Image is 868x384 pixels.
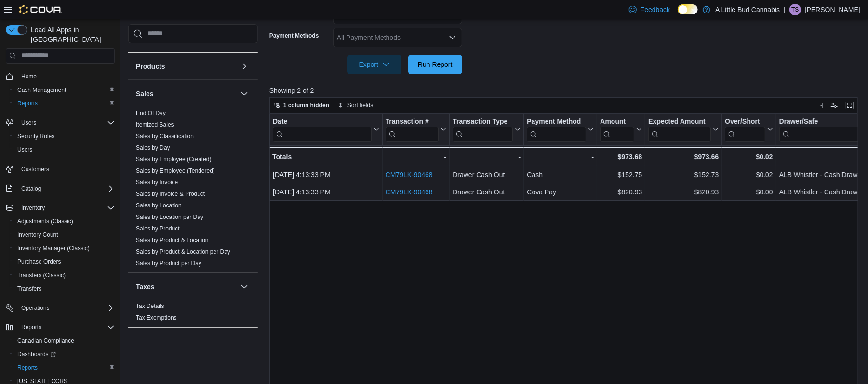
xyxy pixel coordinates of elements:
button: Run Report [408,55,462,74]
span: Customers [21,166,49,173]
div: Amount [600,117,634,126]
button: Date [273,117,379,141]
a: Sales by Product per Day [136,260,201,267]
button: Catalog [2,182,119,195]
button: Operations [17,302,53,314]
div: Cash [527,169,594,180]
div: Cova Pay [527,186,594,198]
span: Transfers [17,285,41,293]
div: $820.93 [600,186,642,198]
a: Canadian Compliance [13,335,78,346]
span: Users [17,146,32,154]
span: Sales by Employee (Tendered) [136,167,215,175]
span: Reports [13,362,115,373]
span: Canadian Compliance [17,337,74,345]
a: Home [17,71,40,82]
div: Expected Amount [648,117,711,141]
span: Catalog [17,183,115,194]
span: Sales by Product & Location per Day [136,248,230,256]
span: Purchase Orders [17,258,61,266]
button: Adjustments (Classic) [10,215,119,228]
span: Sales by Employee (Created) [136,155,212,163]
a: Transfers [13,283,45,294]
span: Sort fields [347,102,373,109]
span: Reports [13,98,115,109]
span: Feedback [641,5,670,14]
button: Reports [10,361,119,374]
button: Inventory Count [10,228,119,242]
div: Totals [272,151,379,163]
span: 1 column hidden [283,102,329,109]
span: Itemized Sales [136,121,174,128]
span: Sales by Location [136,202,182,209]
button: Sort fields [334,100,377,111]
div: Expected Amount [648,117,711,126]
a: Dashboards [13,348,60,360]
span: Canadian Compliance [13,335,115,346]
input: Dark Mode [678,4,698,14]
p: [PERSON_NAME] [805,4,860,15]
a: Sales by Product & Location per Day [136,248,230,255]
a: Sales by Product & Location [136,237,209,243]
a: Dashboards [10,347,119,361]
button: Products [136,62,237,71]
span: Sales by Product per Day [136,259,201,267]
span: Sales by Day [136,144,170,152]
p: A Little Bud Cannabis [715,4,780,15]
button: Inventory Manager (Classic) [10,242,119,255]
button: Enter fullscreen [844,100,855,111]
div: - [385,151,446,163]
button: Transfers (Classic) [10,269,119,282]
a: Sales by Location per Day [136,214,203,220]
button: Canadian Compliance [10,334,119,347]
div: Transaction Type [453,117,513,141]
a: CM79LK-90468 [385,171,432,179]
span: TS [791,4,799,15]
span: Users [13,144,115,155]
a: Sales by Invoice [136,179,178,186]
span: Security Roles [17,132,54,140]
span: Purchase Orders [13,256,115,268]
span: Inventory [21,204,45,212]
span: Inventory Count [17,231,58,239]
button: Open list of options [449,34,456,41]
a: Inventory Count [13,229,62,241]
h3: Products [136,62,165,71]
div: $973.68 [600,151,642,163]
a: CM79LK-90468 [385,188,432,196]
a: Security Roles [13,130,58,142]
h3: Taxes [136,282,155,292]
span: Cash Management [17,86,66,94]
a: Sales by Employee (Tendered) [136,167,215,174]
span: Customers [17,163,115,175]
button: Security Roles [10,129,119,143]
div: $152.75 [600,169,642,180]
div: Tiffany Smith [789,4,801,15]
span: Sales by Product [136,225,180,232]
div: $0.02 [725,169,773,180]
div: Over/Short [725,117,765,126]
div: Payment Method [527,117,586,141]
span: Transfers (Classic) [17,271,66,279]
button: Operations [2,301,119,315]
button: Transaction Type [453,117,521,141]
div: Date [273,117,372,141]
span: Dashboards [13,348,115,360]
span: Users [21,119,36,127]
div: Sales [128,107,258,273]
div: - [453,151,521,163]
span: Tax Exemptions [136,314,177,321]
a: Sales by Product [136,225,180,232]
div: Transaction Type [453,117,513,126]
span: Catalog [21,185,41,192]
label: Payment Methods [269,32,319,39]
span: Home [21,73,37,80]
button: Display options [828,100,840,111]
button: Taxes [239,281,250,293]
span: Security Roles [13,130,115,142]
a: Sales by Location [136,202,182,209]
div: $973.66 [648,151,719,163]
div: Drawer Cash Out [453,186,521,198]
span: Inventory Manager (Classic) [17,244,90,252]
